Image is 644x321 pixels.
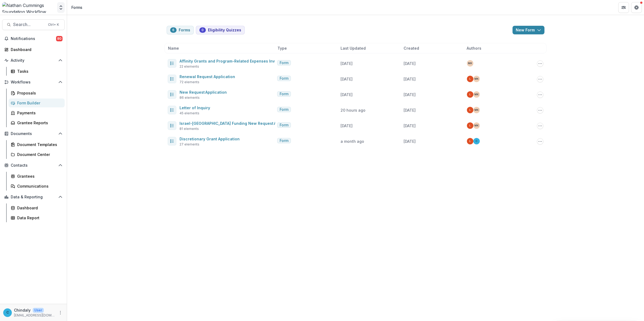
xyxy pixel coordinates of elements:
button: Options [537,92,543,98]
div: Lucy [469,109,471,111]
a: Data Report [9,213,65,222]
span: [DATE] [404,108,416,112]
button: Open entity switcher [57,2,65,13]
a: Renewal Request Application [180,74,235,79]
button: More [57,309,64,316]
nav: breadcrumb [69,3,85,11]
span: [DATE] [404,123,416,128]
button: Options [537,138,543,145]
div: Lucy [469,93,471,96]
p: [EMAIL_ADDRESS][DOMAIN_NAME] [14,313,55,318]
span: 6 [172,28,174,32]
a: Grantees [9,172,65,181]
span: Created [404,45,419,51]
button: New Form [513,26,544,34]
div: Communications [17,183,60,189]
span: 80 [56,36,63,41]
p: User [33,308,44,313]
span: 0 [202,28,204,32]
span: 81 elements [180,126,199,131]
div: Chindaly [6,311,9,314]
span: [DATE] [341,123,353,128]
span: Name [168,45,179,51]
div: Proposals [17,90,60,96]
a: Payments [9,108,65,117]
span: Form [280,123,288,127]
button: Options [537,60,543,67]
div: Lucy [469,140,471,143]
span: Form [280,92,288,96]
a: Dashboard [2,45,65,54]
div: Grantees [17,173,60,179]
span: 22 elements [180,64,199,69]
button: Open Data & Reporting [2,193,65,201]
a: Letter of Inquiry [180,105,210,110]
span: 45 elements [180,111,199,116]
span: Form [280,76,288,81]
div: Data Report [17,215,60,221]
a: Document Center [9,150,65,159]
button: Eligibility Quizzes [196,26,245,34]
span: Form [280,107,288,112]
button: Options [537,107,543,114]
span: Form [280,61,288,65]
button: Search... [2,19,65,30]
div: Tasks [17,68,60,74]
span: Activity [11,58,56,63]
a: Communications [9,182,65,191]
a: Grantee Reports [9,118,65,127]
span: 72 elements [180,80,199,85]
span: [DATE] [341,92,353,97]
span: a month ago [341,139,364,144]
div: Forms [71,5,82,10]
button: Notifications80 [2,34,65,43]
span: Workflows [11,80,56,85]
span: [DATE] [404,77,416,81]
div: Maya Kuppermann [468,62,472,65]
span: [DATE] [404,92,416,97]
a: Affinity Grants and Program-Related Expenses Invoice Request [180,59,300,63]
button: Get Help [631,2,642,13]
div: Lucy [469,124,471,127]
span: Notifications [11,37,56,41]
span: Search... [13,22,45,27]
div: Lucy [469,78,471,80]
button: Open Activity [2,56,65,65]
div: Maya Kuppermann [474,124,479,127]
div: Maya Kuppermann [474,93,479,96]
button: Forms [167,26,194,34]
button: Open Contacts [2,161,65,170]
a: New Request Application [180,90,227,94]
button: Options [537,76,543,82]
div: Chindaly [475,140,477,143]
a: Document Templates [9,140,65,149]
div: Dashboard [17,205,60,211]
span: Last Updated [341,45,366,51]
div: Dashboard [11,47,60,52]
span: [DATE] [341,61,353,66]
div: Document Templates [17,142,60,147]
span: 86 elements [180,95,200,100]
button: Open Workflows [2,78,65,86]
span: Form [280,138,288,143]
div: Document Center [17,152,60,157]
span: 27 elements [180,142,199,147]
p: Chindaly [14,307,31,313]
span: 20 hours ago [341,108,365,112]
button: Options [537,123,543,129]
span: [DATE] [404,139,416,144]
span: Type [277,45,287,51]
span: Contacts [11,163,56,168]
div: Payments [17,110,60,116]
button: Partners [618,2,629,13]
a: Israel-[GEOGRAPHIC_DATA] Funding New Request Application [180,121,295,126]
span: Authors [467,45,481,51]
span: [DATE] [341,77,353,81]
img: Nathan Cummings Foundation Workflow Sandbox logo [2,2,55,13]
span: Documents [11,132,56,136]
button: Open Documents [2,129,65,138]
a: Discretionary Grant Application [180,137,240,141]
div: Maya Kuppermann [474,78,479,80]
a: Form Builder [9,99,65,107]
a: Dashboard [9,203,65,212]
